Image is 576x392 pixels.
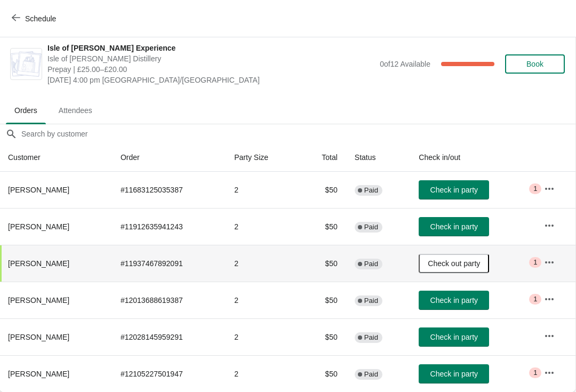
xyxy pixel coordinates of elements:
td: $50 [299,208,346,245]
span: Paid [364,297,378,305]
span: 1 [533,295,537,303]
td: # 12013688619387 [112,282,226,318]
th: Status [346,143,410,172]
span: 1 [533,369,537,377]
td: 2 [226,208,299,245]
th: Check in/out [410,143,535,172]
span: [PERSON_NAME] [8,259,69,268]
button: Check in party [419,217,489,236]
td: 2 [226,318,299,355]
span: Check in party [430,186,478,194]
th: Order [112,143,226,172]
td: # 11937467892091 [112,245,226,282]
span: Prepay | £25.00–£20.00 [47,64,374,75]
td: # 11683125035387 [112,172,226,208]
button: Check out party [419,254,489,273]
td: $50 [299,245,346,282]
span: Paid [364,370,378,379]
span: 1 [533,258,537,267]
span: Check in party [430,222,478,231]
th: Party Size [226,143,299,172]
span: [PERSON_NAME] [8,296,69,305]
span: Orders [6,101,46,120]
span: 0 of 12 Available [380,60,430,68]
span: Check in party [430,333,478,341]
td: 2 [226,245,299,282]
span: Check out party [428,259,480,268]
span: Paid [364,186,378,195]
th: Total [299,143,346,172]
span: [PERSON_NAME] [8,333,69,341]
button: Check in party [419,291,489,310]
span: Paid [364,223,378,231]
td: 2 [226,172,299,208]
span: Book [526,60,543,68]
button: Check in party [419,364,489,383]
td: $50 [299,355,346,392]
button: Book [505,54,565,74]
span: Paid [364,333,378,342]
input: Search by customer [21,124,575,143]
td: # 11912635941243 [112,208,226,245]
span: Isle of [PERSON_NAME] Distillery [47,53,374,64]
button: Schedule [5,9,65,28]
span: Paid [364,260,378,268]
td: $50 [299,172,346,208]
span: Check in party [430,370,478,378]
span: Attendees [50,101,101,120]
span: Check in party [430,296,478,305]
td: # 12028145959291 [112,318,226,355]
button: Check in party [419,327,489,347]
span: [PERSON_NAME] [8,222,69,231]
span: [PERSON_NAME] [8,186,69,194]
span: Schedule [25,14,56,23]
td: $50 [299,282,346,318]
td: # 12105227501947 [112,355,226,392]
span: [PERSON_NAME] [8,370,69,378]
td: $50 [299,318,346,355]
span: 1 [533,185,537,193]
img: Isle of Harris Gin Experience [11,51,42,77]
td: 2 [226,282,299,318]
td: 2 [226,355,299,392]
span: [DATE] 4:00 pm [GEOGRAPHIC_DATA]/[GEOGRAPHIC_DATA] [47,75,374,85]
span: Isle of [PERSON_NAME] Experience [47,43,374,53]
button: Check in party [419,180,489,199]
